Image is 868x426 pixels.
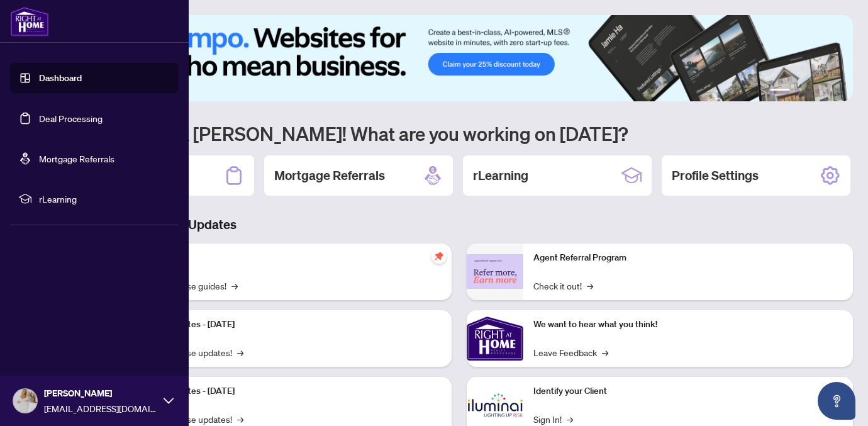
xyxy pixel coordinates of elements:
[39,153,114,164] a: Mortgage Referrals
[533,251,843,265] p: Agent Referral Program
[39,72,82,84] a: Dashboard
[467,310,523,367] img: We want to hear what you think!
[533,345,608,359] a: Leave Feedback→
[815,89,820,94] button: 4
[533,384,843,398] p: Identify your Client
[237,345,243,359] span: →
[795,89,800,94] button: 2
[467,254,523,289] img: Agent Referral Program
[132,384,442,398] p: Platform Updates - [DATE]
[602,345,608,359] span: →
[818,382,855,420] button: Open asap
[132,318,442,332] p: Platform Updates - [DATE]
[274,167,385,184] h2: Mortgage Referrals
[39,113,103,124] a: Deal Processing
[533,279,593,293] a: Check it out!→
[231,279,238,293] span: →
[533,318,843,332] p: We want to hear what you think!
[431,249,447,264] span: pushpin
[672,167,759,184] h2: Profile Settings
[13,389,37,413] img: Profile Icon
[65,121,853,145] h1: Welcome back [PERSON_NAME]! What are you working on [DATE]?
[10,6,49,36] img: logo
[805,89,810,94] button: 3
[770,89,790,94] button: 1
[567,412,573,426] span: →
[237,412,243,426] span: →
[473,167,528,184] h2: rLearning
[533,412,573,426] a: Sign In!→
[65,216,853,233] h3: Brokerage & Industry Updates
[132,251,442,265] p: Self-Help
[44,386,157,400] span: [PERSON_NAME]
[587,279,593,293] span: →
[39,192,170,206] span: rLearning
[825,89,830,94] button: 5
[65,15,853,101] img: Slide 0
[835,89,840,94] button: 6
[44,401,157,415] span: [EMAIL_ADDRESS][DOMAIN_NAME]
